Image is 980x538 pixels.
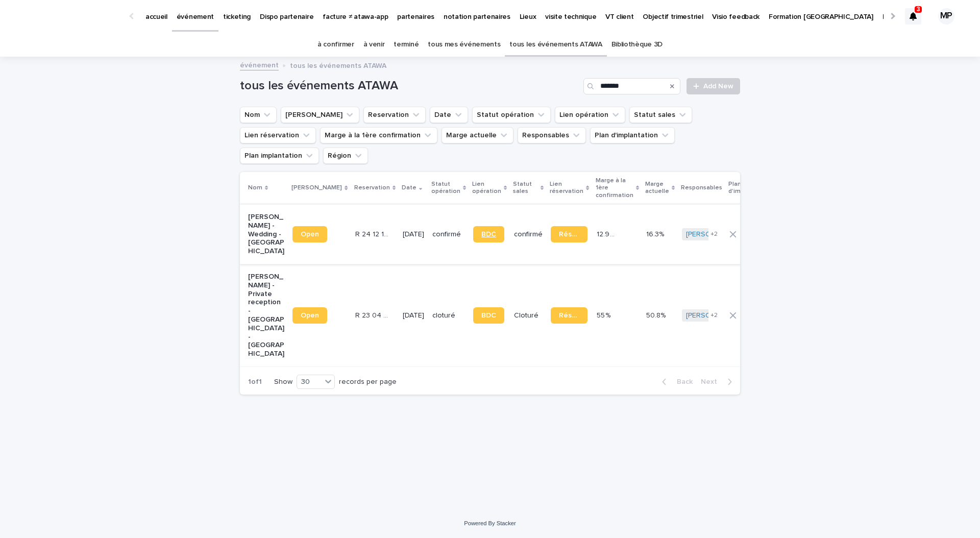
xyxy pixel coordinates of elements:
div: 30 [297,377,322,387]
p: Marge à la 1ère confirmation [596,175,633,201]
button: Reservation [363,107,426,123]
button: Nom [240,107,277,123]
a: à venir [363,33,385,57]
span: Réservation [559,312,579,319]
a: BDC [473,307,504,324]
p: Lien réservation [550,179,583,198]
a: Réservation [551,307,587,324]
a: tous mes événements [428,33,500,57]
button: Lien opération [555,107,625,123]
button: Statut sales [629,107,692,123]
p: R 23 04 2464 [355,309,394,320]
img: Ls34BcGeRexTGTNfXpUC [20,6,119,27]
span: + 2 [710,231,718,237]
p: [PERSON_NAME] - Wedding - [GEOGRAPHIC_DATA] [248,213,284,256]
span: BDC [481,231,496,238]
p: cloturé [432,311,465,320]
p: [PERSON_NAME] - Private reception - [GEOGRAPHIC_DATA]-[GEOGRAPHIC_DATA] [248,273,284,358]
button: Date [430,107,468,123]
p: R 24 12 1226 [355,228,394,239]
span: Back [671,378,693,385]
p: confirmé [432,230,465,239]
p: 12.9 % [597,228,617,239]
span: Next [701,378,723,385]
p: Statut sales [513,179,538,198]
p: Cloturé [514,311,543,320]
a: Bibliothèque 3D [611,33,663,57]
a: Open [292,226,327,242]
p: Statut opération [431,179,460,198]
p: [DATE] [403,230,424,239]
span: + 2 [710,312,718,319]
a: BDC [473,226,504,242]
p: Reservation [354,182,390,193]
p: Date [402,182,416,193]
a: [PERSON_NAME] [686,311,742,320]
p: records per page [339,378,397,386]
button: Statut opération [472,107,551,123]
p: 3 [917,6,920,13]
p: Nom [248,182,262,193]
div: 3 [905,8,921,25]
h1: tous les événements ATAWA [240,79,579,93]
button: Région [323,148,368,164]
a: terminé [394,33,419,57]
a: Réservation [551,226,587,242]
span: Réservation [559,231,579,238]
span: Add New [703,83,733,90]
a: à confirmer [317,33,354,57]
tr: [PERSON_NAME] - Private reception - [GEOGRAPHIC_DATA]-[GEOGRAPHIC_DATA]OpenR 23 04 2464R 23 04 24... [240,264,886,366]
p: tous les événements ATAWA [290,59,386,70]
p: Marge actuelle [645,179,669,198]
p: [DATE] [403,311,424,320]
a: Add New [687,78,740,94]
p: 50.8% [646,309,668,320]
a: tous les événements ATAWA [509,33,602,57]
p: Plan d'implantation [728,179,771,198]
p: confirmé [514,230,543,239]
button: Plan d'implantation [590,127,675,143]
p: Lien opération [472,179,501,198]
a: Open [292,307,327,324]
button: Marge à la 1ère confirmation [320,127,437,143]
span: Open [301,312,319,319]
button: Lien réservation [240,127,316,143]
p: Responsables [681,182,722,193]
tr: [PERSON_NAME] - Wedding - [GEOGRAPHIC_DATA]OpenR 24 12 1226R 24 12 1226 [DATE]confirméBDCconfirmé... [240,204,886,264]
p: 1 of 1 [240,370,270,395]
p: [PERSON_NAME] [291,182,342,193]
a: [PERSON_NAME] [686,230,742,239]
button: Next [697,377,740,386]
span: Open [301,231,319,238]
input: Search [583,78,680,94]
button: Responsables [518,127,586,143]
p: 16.3% [646,228,666,239]
p: Show [274,378,292,386]
button: Marge actuelle [442,127,513,143]
button: Lien Stacker [281,107,359,123]
div: MP [938,8,954,25]
a: événement [240,59,279,70]
a: Powered By Stacker [464,520,516,526]
button: Plan implantation [240,148,319,164]
p: 55 % [597,309,612,320]
button: Back [654,377,697,386]
span: BDC [481,312,496,319]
